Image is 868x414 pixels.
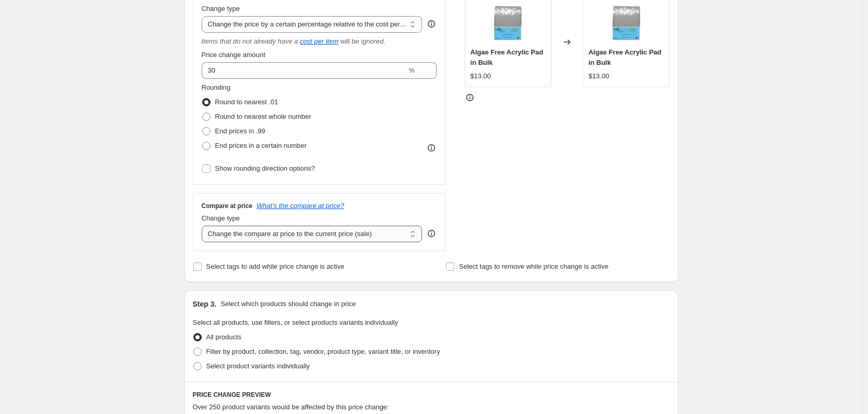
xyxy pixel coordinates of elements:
[193,299,217,309] h2: Step 3.
[206,263,345,270] span: Select tags to add while price change is active
[202,202,253,210] h3: Compare at price
[202,51,266,59] span: Price change amount
[487,3,529,44] img: Algae-Free-Acrylic-Pad-in-Bulk-Algae-Free-1_80x.jpg
[193,403,389,411] span: Over 250 product variants would be affected by this price change:
[426,228,437,239] div: help
[215,164,315,172] span: Show rounding direction options?
[470,48,543,66] span: Algae Free Acrylic Pad in Bulk
[193,319,398,326] span: Select all products, use filters, or select products variants individually
[202,62,407,79] input: 50
[215,113,311,120] span: Round to nearest whole number
[588,71,609,81] div: $13.00
[470,71,491,81] div: $13.00
[220,299,356,309] p: Select which products should change in price
[202,5,240,12] span: Change type
[193,391,670,399] h6: PRICE CHANGE PREVIEW
[206,362,310,370] span: Select product variants individually
[409,66,415,74] span: %
[215,98,278,106] span: Round to nearest .01
[606,3,647,44] img: Algae-Free-Acrylic-Pad-in-Bulk-Algae-Free-1_80x.jpg
[300,37,338,45] a: cost per item
[202,37,298,45] i: Items that do not already have a
[215,127,266,135] span: End prices in .99
[206,333,242,341] span: All products
[257,202,345,210] button: What's the compare at price?
[202,84,231,91] span: Rounding
[215,142,307,149] span: End prices in a certain number
[206,348,440,355] span: Filter by product, collection, tag, vendor, product type, variant title, or inventory
[426,19,437,29] div: help
[588,48,661,66] span: Algae Free Acrylic Pad in Bulk
[340,37,386,45] i: will be ignored.
[459,263,609,270] span: Select tags to remove while price change is active
[202,214,240,222] span: Change type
